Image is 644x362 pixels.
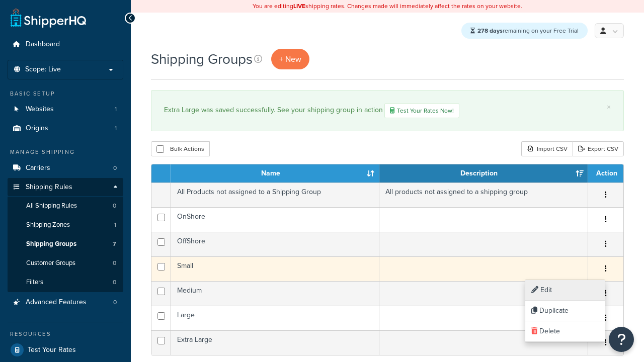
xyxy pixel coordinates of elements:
[8,119,123,138] a: Origins 1
[384,103,459,118] a: Test Your Rates Now!
[8,178,123,197] a: Shipping Rules
[26,259,75,267] span: Customer Groups
[588,164,623,183] th: Action
[525,321,605,342] a: Delete
[8,254,123,273] a: Customer Groups 0
[607,103,611,111] a: ×
[113,240,116,248] span: 7
[26,221,70,229] span: Shipping Zones
[8,216,123,234] li: Shipping Zones
[8,273,123,292] li: Filters
[8,35,123,54] a: Dashboard
[8,273,123,292] a: Filters 0
[8,178,123,293] li: Shipping Rules
[8,100,123,119] li: Websites
[151,49,253,69] h1: Shipping Groups
[8,148,123,156] div: Manage Shipping
[271,49,309,69] a: + New
[26,278,43,287] span: Filters
[113,164,117,172] span: 0
[573,141,624,156] a: Export CSV
[609,327,634,352] button: Open Resource Center
[171,232,379,256] td: OffShore
[477,26,503,35] strong: 278 days
[171,183,379,207] td: All Products not assigned to a Shipping Group
[379,183,588,207] td: All products not assigned to a shipping group
[26,40,60,49] span: Dashboard
[26,240,76,248] span: Shipping Groups
[293,2,305,11] b: LIVE
[113,259,116,267] span: 0
[8,100,123,119] a: Websites 1
[8,216,123,234] a: Shipping Zones 1
[8,341,123,359] a: Test Your Rates
[521,141,573,156] div: Import CSV
[26,124,48,133] span: Origins
[525,280,605,301] a: Edit
[8,159,123,177] a: Carriers 0
[115,124,117,133] span: 1
[8,235,123,253] li: Shipping Groups
[114,221,116,229] span: 1
[115,105,117,114] span: 1
[26,202,77,210] span: All Shipping Rules
[171,207,379,232] td: OnShore
[525,301,605,321] a: Duplicate
[8,197,123,215] li: All Shipping Rules
[379,164,588,183] th: Description: activate to sort column ascending
[26,298,87,307] span: Advanced Features
[26,164,50,172] span: Carriers
[25,65,61,74] span: Scope: Live
[26,183,72,192] span: Shipping Rules
[113,278,116,287] span: 0
[26,105,54,114] span: Websites
[461,23,588,39] div: remaining on your Free Trial
[279,53,301,65] span: + New
[113,202,116,210] span: 0
[171,164,379,183] th: Name: activate to sort column ascending
[8,293,123,312] li: Advanced Features
[171,256,379,281] td: Small
[151,141,210,156] button: Bulk Actions
[8,119,123,138] li: Origins
[8,235,123,253] a: Shipping Groups 7
[8,330,123,338] div: Resources
[8,159,123,177] li: Carriers
[164,103,611,118] div: Extra Large was saved successfully. See your shipping group in action
[171,330,379,355] td: Extra Large
[8,89,123,98] div: Basic Setup
[8,254,123,273] li: Customer Groups
[8,197,123,215] a: All Shipping Rules 0
[8,293,123,312] a: Advanced Features 0
[171,281,379,306] td: Medium
[113,298,117,307] span: 0
[11,8,86,28] a: ShipperHQ Home
[171,306,379,330] td: Large
[28,346,76,354] span: Test Your Rates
